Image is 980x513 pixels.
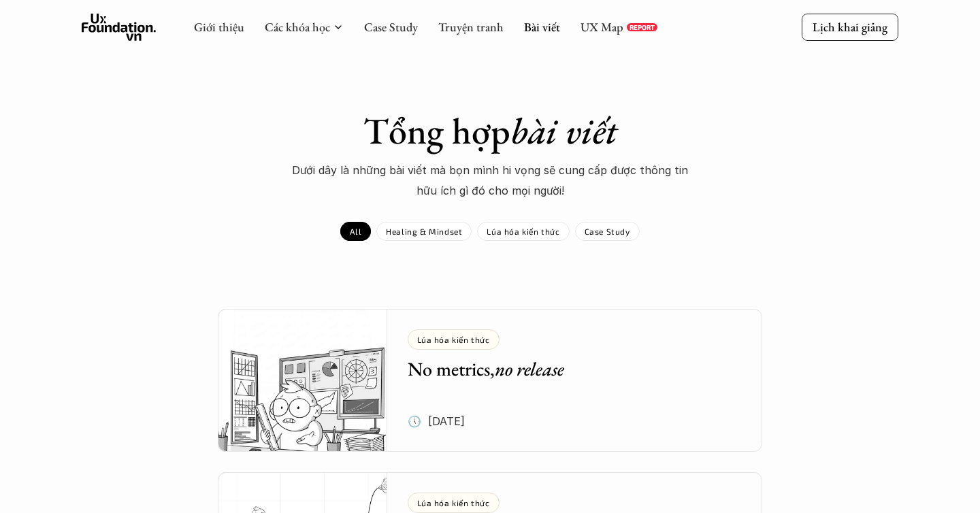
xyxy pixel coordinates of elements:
p: 🕔 [DATE] [408,411,465,431]
p: REPORT [630,23,655,31]
a: Các khóa học [265,19,330,35]
p: Lúa hóa kiến thức [417,335,490,344]
p: Dưới dây là những bài viết mà bọn mình hi vọng sẽ cung cấp được thông tin hữu ích gì đó cho mọi n... [286,160,694,201]
h1: Tổng hợp [252,109,728,153]
a: Bài viết [524,19,560,35]
a: Lúa hóa kiến thức [477,222,569,241]
a: Lúa hóa kiến thứcNo metrics,no release🕔 [DATE] [218,309,762,452]
h5: No metrics, [408,357,722,381]
p: Healing & Mindset [386,227,462,236]
a: Case Study [364,19,418,35]
a: Truyện tranh [438,19,504,35]
a: Healing & Mindset [376,222,472,241]
p: Case Study [585,227,630,236]
a: Giới thiệu [194,19,244,35]
p: All [350,227,361,236]
p: Lúa hóa kiến thức [487,227,559,236]
a: Lịch khai giảng [802,14,898,40]
a: Case Study [575,222,640,241]
em: no release [495,357,564,381]
em: bài viết [510,107,617,154]
a: UX Map [581,19,623,35]
p: Lịch khai giảng [813,19,887,35]
p: Lúa hóa kiến thức [417,498,490,508]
